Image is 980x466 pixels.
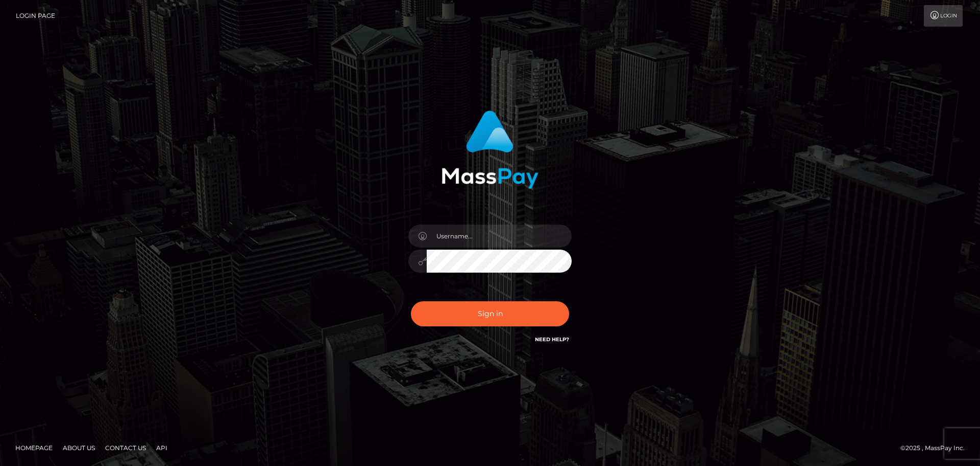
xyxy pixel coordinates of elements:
a: API [152,440,171,456]
button: Sign in [411,301,569,326]
a: Login Page [16,5,55,27]
div: © 2025 , MassPay Inc. [900,442,972,454]
input: Username... [427,225,572,248]
a: Homepage [11,440,57,456]
img: MassPay Login [442,110,538,189]
a: Login [924,5,963,27]
a: About Us [59,440,99,456]
a: Need Help? [535,336,569,343]
a: Contact Us [101,440,150,456]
